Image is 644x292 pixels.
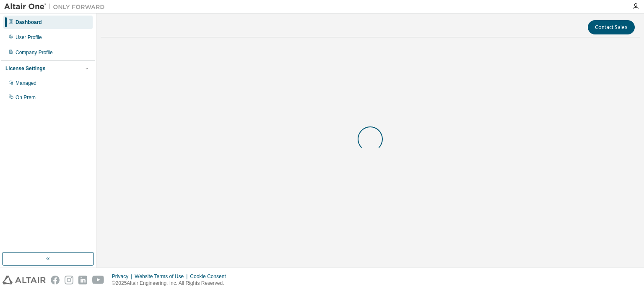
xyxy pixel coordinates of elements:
img: linkedin.svg [78,276,87,284]
div: On Prem [16,94,36,101]
div: Cookie Consent [190,273,231,280]
img: facebook.svg [51,276,60,284]
div: Privacy [112,273,135,280]
img: youtube.svg [92,276,104,284]
div: User Profile [16,34,42,41]
img: instagram.svg [65,276,73,284]
p: © 2025 Altair Engineering, Inc. All Rights Reserved. [112,280,231,287]
img: Altair One [4,3,109,11]
div: Website Terms of Use [135,273,190,280]
div: Company Profile [16,49,53,56]
img: altair_logo.svg [3,276,46,284]
button: Contact Sales [588,20,635,34]
div: Managed [16,80,36,87]
div: License Settings [5,65,45,72]
div: Dashboard [16,19,42,26]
